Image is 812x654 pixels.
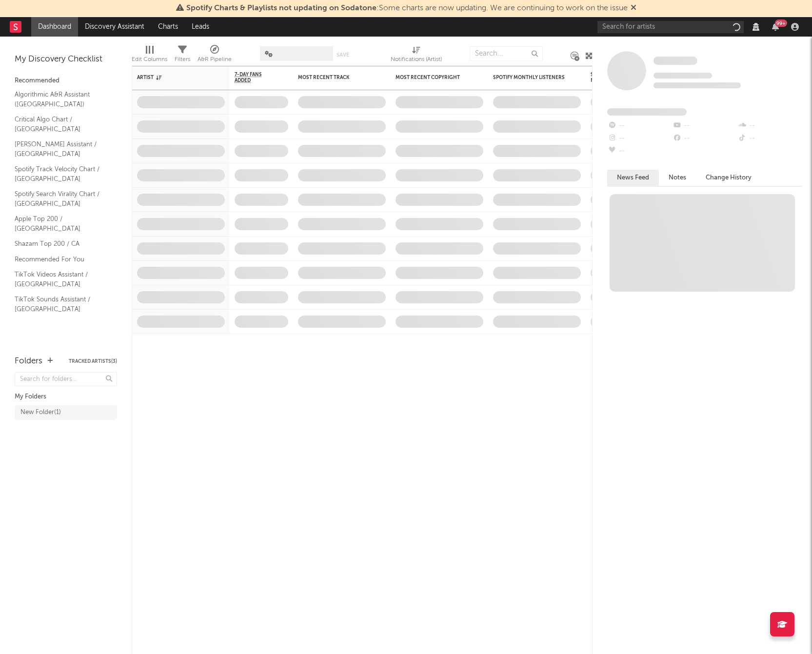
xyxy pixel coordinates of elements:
a: Apple Top 200 / [GEOGRAPHIC_DATA] [15,214,107,234]
a: TikTok Videos Assistant / [GEOGRAPHIC_DATA] [15,269,107,289]
a: Leads [185,17,216,37]
div: Artist [137,75,210,80]
a: Recommended For You [15,254,107,265]
div: Edit Columns [132,54,167,65]
span: Tracking Since: [DATE] [654,73,712,79]
button: Save [337,52,349,58]
div: Filters [175,54,190,65]
button: 99+ [772,23,779,31]
div: Most Recent Track [298,75,371,80]
div: My Folders [15,391,117,403]
div: -- [672,132,737,145]
a: [PERSON_NAME] Assistant / [GEOGRAPHIC_DATA] [15,139,107,159]
a: TikTok Sounds Assistant / [GEOGRAPHIC_DATA] [15,294,107,314]
div: -- [607,119,672,132]
a: Spotify Track Velocity Chart / [GEOGRAPHIC_DATA] [15,164,107,184]
span: Dismiss [631,4,636,12]
a: Algorithmic A&R Assistant ([GEOGRAPHIC_DATA]) [15,89,107,109]
div: -- [737,132,802,145]
div: -- [737,119,802,132]
button: Change History [696,170,761,186]
span: Spotify Charts & Playlists not updating on Sodatone [186,4,376,12]
span: 7-Day Fans Added [235,72,274,83]
input: Search... [470,46,543,61]
span: : Some charts are now updating. We are continuing to work on the issue [186,4,628,12]
div: Folders [15,356,42,367]
div: Edit Columns [132,41,167,70]
div: Spotify Followers [591,72,625,83]
a: Charts [151,17,185,37]
div: Most Recent Copyright [396,75,469,80]
span: 0 fans last week [654,82,741,88]
span: Some Artist [654,57,697,65]
div: New Folder ( 1 ) [20,407,61,418]
div: A&R Pipeline [198,41,232,70]
a: Critical Algo Chart / [GEOGRAPHIC_DATA] [15,114,107,134]
div: A&R Pipeline [198,54,232,65]
div: Recommended [15,75,117,87]
a: Discovery Assistant [78,17,151,37]
div: My Discovery Checklist [15,54,117,65]
a: Spotify Search Virality Chart / [GEOGRAPHIC_DATA] [15,189,107,209]
span: Fans Added by Platform [607,108,687,116]
div: Spotify Monthly Listeners [493,75,566,80]
div: Notifications (Artist) [391,41,442,70]
input: Search for artists [597,21,744,33]
a: Shazam Top 200 / CA [15,238,107,249]
a: Dashboard [31,17,78,37]
div: -- [607,145,672,158]
input: Search for folders... [15,372,117,386]
button: Notes [659,170,696,186]
a: New Folder(1) [15,405,117,420]
button: Tracked Artists(3) [69,359,117,364]
button: News Feed [607,170,659,186]
div: 99 + [775,20,787,27]
div: Notifications (Artist) [391,54,442,65]
div: -- [672,119,737,132]
div: -- [607,132,672,145]
a: Some Artist [654,56,697,66]
div: Filters [175,41,190,70]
